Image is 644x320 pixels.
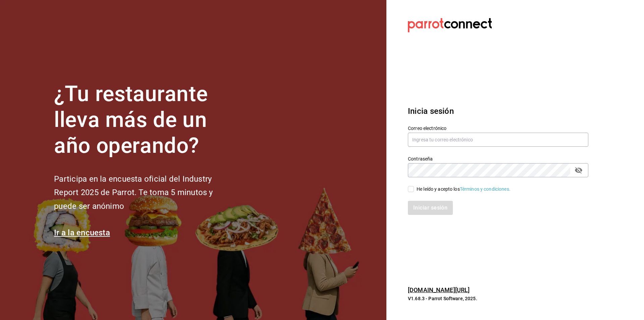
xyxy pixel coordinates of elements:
[408,126,588,131] label: Correo electrónico
[408,156,588,161] label: Contraseña
[408,105,588,117] h3: Inicia sesión
[54,172,235,213] h2: Participa en la encuesta oficial del Industry Report 2025 de Parrot. Te toma 5 minutos y puede se...
[54,228,110,237] a: Ir a la encuesta
[54,81,235,158] h1: ¿Tu restaurante lleva más de un año operando?
[408,133,588,147] input: Ingresa tu correo electrónico
[417,186,511,193] div: He leído y acepto los
[408,295,588,302] p: V1.68.3 - Parrot Software, 2025.
[408,286,470,293] a: [DOMAIN_NAME][URL]
[573,165,584,176] button: passwordField
[460,186,511,192] a: Términos y condiciones.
